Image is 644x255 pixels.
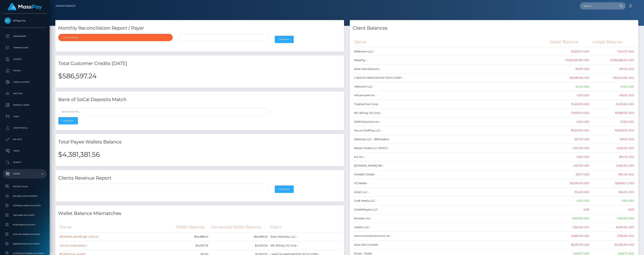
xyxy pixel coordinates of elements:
[353,82,548,91] td: rNetwork LLC -
[353,117,548,126] td: DMM Solutions Inc -
[210,222,269,232] th: Computed Wallet Balance
[548,240,591,249] td: 18,235.22 USD
[3,221,47,229] a: MCB Bank Accounts
[548,74,591,82] td: 760,181.96 USD
[353,135,548,144] td: Meliorise LLC - BEfreedom
[4,194,45,198] span: Balance Adjustments
[175,222,210,232] th: Wallet Balance
[4,171,45,177] p: Admin
[4,79,45,85] p: Cancellations
[4,137,45,142] p: API Keys
[353,56,548,65] td: MassPay -
[3,182,47,191] a: Pricing Rules
[4,203,45,208] span: Fortress Bank Accounts
[4,148,45,154] p: Taxes
[58,34,173,41] button: Choose Payer
[591,179,635,188] td: 128,804.11 USD
[591,214,635,223] td: 1,963.59 USD
[548,232,591,240] td: 4,689.06 USD
[4,242,45,246] span: Ibanera Bank Accounts
[4,45,45,51] p: Transactions
[275,36,294,43] button: Generate
[3,192,47,200] a: Balance Adjustments
[548,82,591,91] td: 61.04 USD
[353,65,548,74] td: Atlas Distributions -
[353,126,548,135] td: Secure Staffing LLC -
[275,185,294,193] button: Generate
[548,214,591,223] td: 1,963.59 USD
[4,17,11,24] img: Whop Inc
[4,102,45,108] p: Manage Users
[548,65,591,74] td: 35.89 USD
[591,135,635,144] td: 327.31 USD
[4,56,45,62] p: Ledger
[3,100,47,110] a: Manage Users
[269,222,341,232] th: Client
[3,112,47,121] a: Links
[3,32,47,41] a: Dashboard
[548,223,591,232] td: 1,352.26 USD
[4,33,45,39] p: Dashboard
[4,213,45,217] span: CRB Bank Accounts
[353,100,548,109] td: Tropical Sun Corp -
[353,153,548,161] td: Kul Inc. -
[3,202,47,210] a: Fortress Bank Accounts
[353,205,548,214] td: Gold4Players LLC -
[60,235,98,238] a: [PERSON_NAME] der stÃ¼ck
[175,241,210,250] td: $4,539.79
[548,91,591,100] td: 0.00 USD
[60,244,87,247] a: Tomisin Adenipekun
[210,232,269,241] td: $64,885.51
[353,109,548,117] td: MG Billing US Corp -
[58,175,341,181] h4: Clients Revenue Report
[548,47,591,56] td: 33,033.21 USD
[353,37,548,47] th: Name
[591,74,635,82] td: 752,640.38 USD
[3,211,47,219] a: CRB Bank Accounts
[58,222,175,232] th: Name
[3,89,47,98] a: Batches
[58,139,341,145] h4: Total Payee Wallets Balance
[4,232,45,236] span: MyEUPay Bank Accounts
[548,109,591,117] td: 71,623.91 USD
[4,125,45,131] p: User Profile
[580,2,616,10] input: Search...
[591,117,635,126] td: 25.00 USD
[3,240,47,248] a: Ibanera Bank Accounts
[3,135,47,144] a: API Keys
[3,169,47,179] a: Admin
[3,54,47,64] a: Ledger
[591,223,635,232] td: 8,983.38 USD
[591,197,635,205] td: 0.00 USD
[3,77,47,87] a: Cancellations
[353,161,548,170] td: [DOMAIN_NAME] INC -
[56,2,76,10] a: Admin Finance
[548,153,591,161] td: 0.00 USD
[353,91,548,100] td: InfluenceInk Inc -
[548,170,591,179] td: 58.01 USD
[591,37,635,47] th: Ledger Balance
[548,100,591,109] td: 19,412.05 USD
[4,91,45,96] p: Batches
[548,117,591,126] td: 0.00 USD
[3,19,47,22] span: Whop Inc
[591,126,635,135] td: 101,840.16 USD
[591,47,635,56] td: 1,542.77 USD
[353,197,548,205] td: Cre8 Media LLC -
[58,96,341,103] h4: Bank of SoCal Deposits Match
[548,135,591,144] td: 327.43 USD
[548,126,591,135] td: 191,517.05 USD
[210,241,269,250] td: $4,539.04
[353,188,548,197] td: Arieyl LLC -
[58,210,341,217] h4: Wallet Balance Mismatches
[63,36,164,39] div: Choose Payer
[58,151,341,159] h2: $4,381,381.56
[591,161,635,170] td: 3,450.00 USD
[353,240,548,249] td: Alua USA Limited -
[548,56,591,65] td: 77,026,361.82 USD
[3,158,47,167] a: Search
[591,56,635,65] td: -8,585,808.34 USD
[175,232,210,241] td: $64,886.51
[58,117,78,124] button: Compute
[591,82,635,91] td: 61.04 USD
